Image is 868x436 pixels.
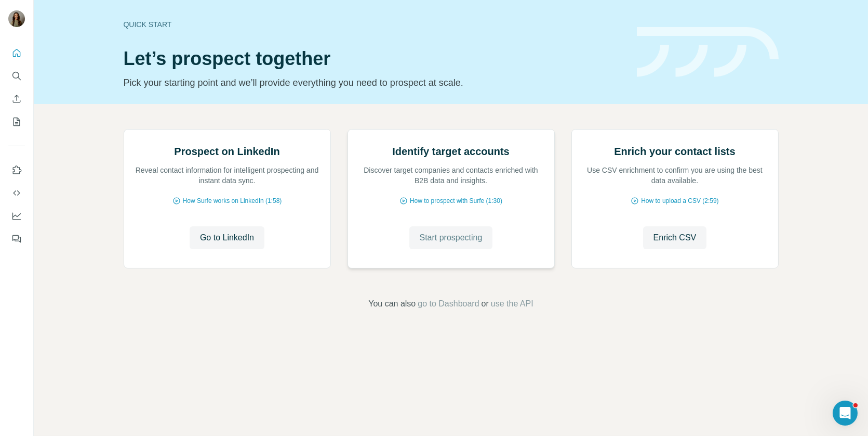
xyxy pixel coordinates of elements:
[482,298,489,310] span: or
[643,226,707,249] button: Enrich CSV
[358,165,544,186] p: Discover target companies and contacts enriched with B2B data and insights.
[409,226,493,249] button: Start prospecting
[368,298,416,310] span: You can also
[8,184,25,202] button: Use Surfe API
[653,232,697,244] span: Enrich CSV
[491,298,533,310] button: use the API
[8,44,25,62] button: Quick start
[410,196,502,206] span: How to prospect with Surfe (1:30)
[641,196,718,206] span: How to upload a CSV (2:59)
[420,232,483,244] span: Start prospecting
[183,196,282,206] span: How Surfe works on LinkedIn (1:58)
[174,144,279,159] h2: Prospect on LinkedIn
[833,401,858,426] iframe: Intercom live chat
[135,165,320,186] p: Reveal contact information for intelligent prospecting and instant data sync.
[124,75,624,90] p: Pick your starting point and we’ll provide everything you need to prospect at scale.
[8,89,25,108] button: Enrich CSV
[200,232,254,244] span: Go to LinkedIn
[418,298,479,310] button: go to Dashboard
[8,229,25,248] button: Feedback
[124,19,624,30] div: Quick start
[614,144,735,159] h2: Enrich your contact lists
[8,10,25,27] img: Avatar
[8,67,25,85] button: Search
[8,207,25,225] button: Dashboard
[8,161,25,179] button: Use Surfe on LinkedIn
[582,165,768,186] p: Use CSV enrichment to confirm you are using the best data available.
[124,48,624,69] h1: Let’s prospect together
[190,226,264,249] button: Go to LinkedIn
[392,144,510,159] h2: Identify target accounts
[637,27,779,78] img: banner
[8,112,25,131] button: My lists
